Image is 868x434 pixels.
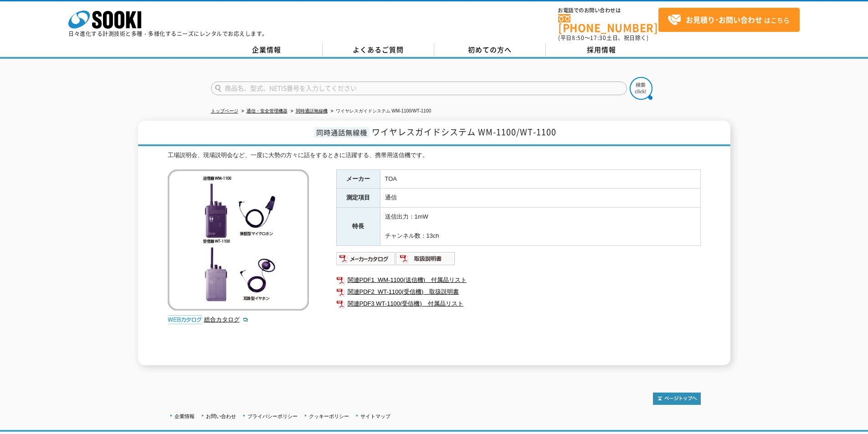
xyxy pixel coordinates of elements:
img: トップページへ [653,393,701,405]
td: 通信 [380,189,700,208]
th: 測定項目 [336,189,380,208]
a: [PHONE_NUMBER] [558,14,658,33]
li: ワイヤレスガイドシステム WM-1100/WT-1100 [329,107,431,116]
span: はこちら [668,13,790,27]
a: プライバシーポリシー [247,414,298,419]
div: 工場説明会、現場説明会など、一度に大勢の方々に話をするときに活躍する、携帯用送信機です。 [168,151,701,160]
a: メーカーカタログ [336,257,396,264]
a: 企業情報 [211,43,323,57]
th: メーカー [336,169,380,189]
td: 送信出力：1mW チャンネル数：13ch [380,208,700,245]
span: (平日 ～ 土日、祝日除く) [558,34,648,42]
span: ワイヤレスガイドシステム WM-1100/WT-1100 [372,126,556,138]
span: お電話でのお問い合わせは [558,8,658,13]
a: 採用情報 [546,43,657,57]
span: 初めての方へ [468,45,512,55]
a: 初めての方へ [434,43,546,57]
span: 同時通話無線機 [314,127,370,138]
img: btn_search.png [630,77,652,100]
th: 特長 [336,208,380,245]
a: お問い合わせ [206,414,236,419]
span: 8:50 [572,34,585,42]
a: 通信・安全管理機器 [247,108,288,113]
p: 日々進化する計測技術と多種・多様化するニーズにレンタルでお応えします。 [68,31,268,36]
a: 関連PDF1 WM-1100(送信機) 付属品リスト [336,274,701,286]
td: TOA [380,169,700,189]
a: サイトマップ [360,414,390,419]
a: よくあるご質問 [323,43,434,57]
a: 同時通話無線機 [296,108,328,113]
img: ワイヤレスガイドシステム WM-1100/WT-1100 [168,169,309,311]
img: webカタログ [168,315,202,324]
strong: お見積り･お問い合わせ [686,14,762,25]
span: 17:30 [590,34,606,42]
img: メーカーカタログ [336,251,396,266]
img: 取扱説明書 [396,251,456,266]
a: 企業情報 [175,414,195,419]
a: お見積り･お問い合わせはこちら [658,8,800,32]
a: トップページ [211,108,238,113]
a: 総合カタログ [204,316,249,323]
input: 商品名、型式、NETIS番号を入力してください [211,82,627,95]
a: 関連PDF3 WT-1100(受信機) 付属品リスト [336,298,701,310]
a: 取扱説明書 [396,257,456,264]
a: 関連PDF2 WT-1100(受信機) 取扱説明書 [336,286,701,298]
a: クッキーポリシー [309,414,349,419]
